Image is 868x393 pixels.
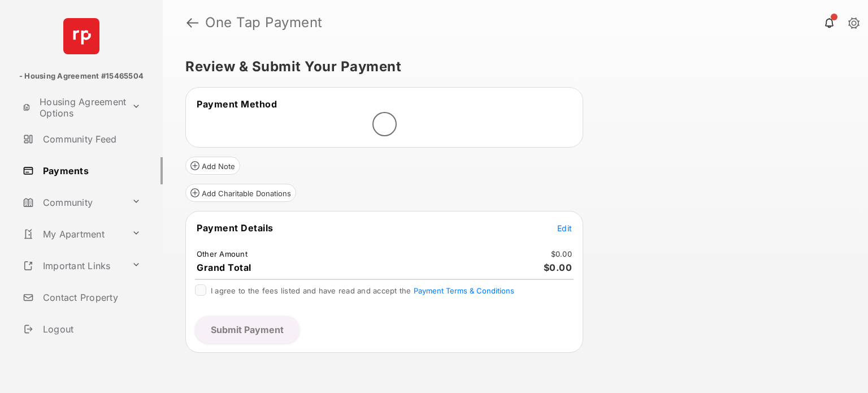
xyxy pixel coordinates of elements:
[18,221,127,248] a: My Apartment
[544,262,572,273] span: $0.00
[18,126,163,153] a: Community Feed
[18,94,127,121] a: Housing Agreement Options
[185,157,240,175] button: Add Note
[18,157,163,184] a: Payments
[18,284,163,311] a: Contact Property
[550,249,572,259] td: $0.00
[211,286,514,295] span: I agree to the fees listed and have read and accept the
[19,71,144,82] p: - Housing Agreement #15465504
[557,222,572,234] button: Edit
[197,262,251,273] span: Grand Total
[18,189,127,216] a: Community
[414,286,514,295] button: I agree to the fees listed and have read and accept the
[185,184,296,202] button: Add Charitable Donations
[197,222,274,234] span: Payment Details
[185,60,836,74] h5: Review & Submit Your Payment
[63,18,99,54] img: svg+xml;base64,PHN2ZyB4bWxucz0iaHR0cDovL3d3dy53My5vcmcvMjAwMC9zdmciIHdpZHRoPSI2NCIgaGVpZ2h0PSI2NC...
[195,316,300,343] button: Submit Payment
[18,316,163,343] a: Logout
[557,223,572,233] span: Edit
[196,249,248,259] td: Other Amount
[18,252,127,279] a: Important Links
[205,16,323,29] strong: One Tap Payment
[197,98,277,110] span: Payment Method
